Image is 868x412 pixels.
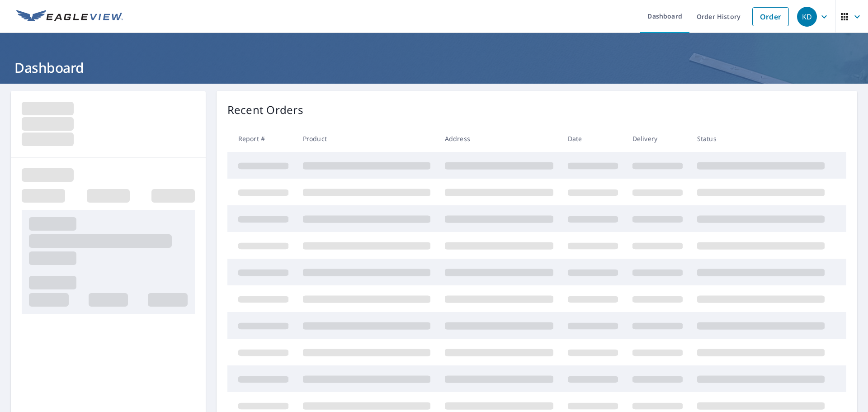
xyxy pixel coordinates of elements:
[690,125,832,152] th: Status
[561,125,625,152] th: Date
[16,10,123,24] img: EV Logo
[752,7,789,26] a: Order
[296,125,438,152] th: Product
[227,125,296,152] th: Report #
[227,102,303,118] p: Recent Orders
[797,7,817,27] div: KD
[11,58,857,77] h1: Dashboard
[438,125,561,152] th: Address
[625,125,690,152] th: Delivery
